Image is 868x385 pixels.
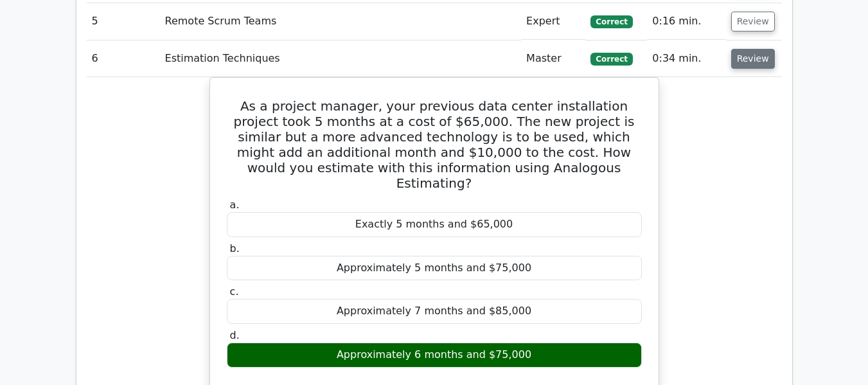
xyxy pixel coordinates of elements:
span: a. [230,199,240,211]
td: Expert [521,3,585,40]
div: Approximately 5 months and $75,000 [227,256,642,281]
h5: As a project manager, your previous data center installation project took 5 months at a cost of $... [226,98,643,191]
span: b. [230,242,240,255]
td: 6 [87,40,160,77]
td: 5 [87,3,160,40]
div: Approximately 6 months and $75,000 [227,343,642,368]
div: Exactly 5 months and $65,000 [227,212,642,237]
td: Master [521,40,585,77]
span: Correct [590,15,632,28]
span: d. [230,329,240,341]
td: 0:16 min. [647,3,725,40]
div: Approximately 7 months and $85,000 [227,299,642,324]
td: Remote Scrum Teams [160,3,522,40]
td: 0:34 min. [647,40,725,77]
span: Correct [590,53,632,66]
span: c. [230,285,239,298]
td: Estimation Techniques [160,40,522,77]
button: Review [731,12,775,31]
button: Review [731,49,775,69]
